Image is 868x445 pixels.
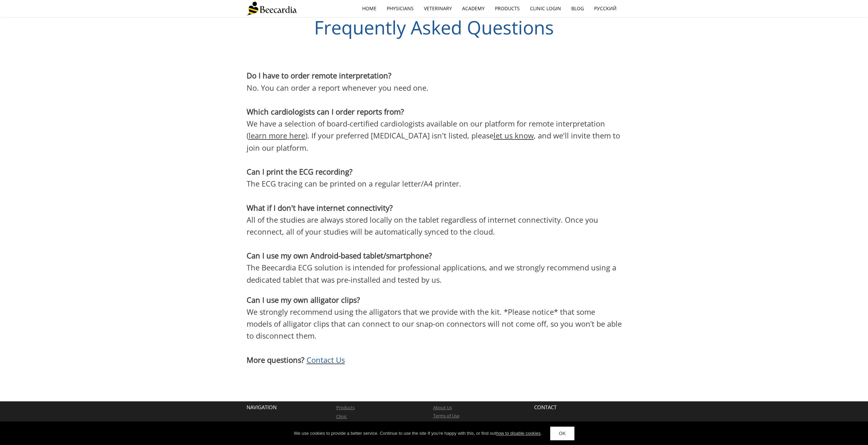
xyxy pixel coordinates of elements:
a: Русский [589,1,622,16]
div: We use cookies to provide a better service. Continue to use the site If you're happy with this, o... [294,430,542,437]
a: home [357,1,382,16]
span: smartphone [386,250,429,261]
a: P [336,404,339,411]
a: OK [550,427,574,440]
span: Can I use my own alligator clips? [247,295,360,305]
span: CONTACT [534,404,557,411]
a: Blog [566,1,589,16]
span: What if I don't have internet connectivity? [247,203,393,213]
span: Which cardiologists can I order reports from? [247,106,404,117]
a: Veterinary [419,1,457,16]
span: Can I print the ECG recording? [247,166,353,177]
a: Clinic Login [525,1,566,16]
span: Frequently Asked Questions [314,15,554,40]
span: We have a selection of board-certified cardiologists available on our platform for remote interpr... [247,118,620,152]
span: No. You can order a report whenever you need one. [247,83,428,93]
span: All of the studies are always stored locally on the tablet regardless of internet connectivity. O... [247,214,598,237]
a: Contact Us [307,355,345,365]
span: The ECG tracing can be printed on a regular letter/A4 printer. [247,178,461,189]
a: Products [490,1,525,16]
a: Academy [457,1,490,16]
span: More questions? [247,355,305,365]
span: The Beecardia ECG solution is intended for professional applications, and we strongly recommend u... [247,262,616,284]
a: learn more here [249,130,305,140]
a: how to disable cookies [496,431,541,436]
span: Can I use my own Android-based tablet/ [247,250,386,261]
a: About Us [433,404,452,411]
span: We strongly recommend using the alligators that we provide with the kit. *Please notice* that som... [247,307,622,341]
span: Witalize Ltd. [534,421,559,427]
a: Terms of Use [433,413,459,419]
img: Beecardia [247,2,297,15]
a: Physicians [382,1,419,16]
span: ? [429,250,432,261]
span: Do I have to order remote interpretation? [247,70,392,80]
a: roducts [339,404,354,411]
a: Clinic [336,413,347,419]
span: NAVIGATION [247,404,277,411]
a: let us know [494,130,534,140]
